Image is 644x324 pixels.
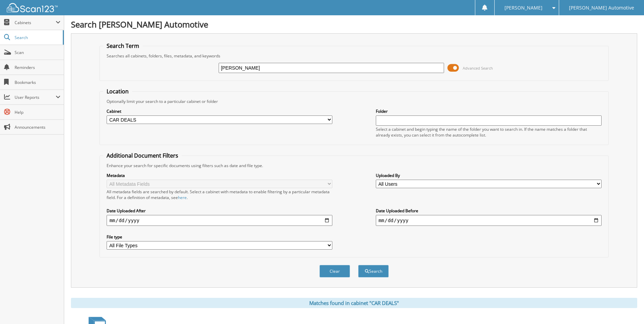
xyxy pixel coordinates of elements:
[15,94,56,100] span: User Reports
[15,124,60,130] span: Announcements
[103,163,605,168] div: Enhance your search for specific documents using filters such as date and file type.
[107,108,332,114] label: Cabinet
[569,6,634,10] span: [PERSON_NAME] Automotive
[103,88,132,95] legend: Location
[103,42,143,50] legend: Search Term
[7,3,58,12] img: scan123-logo-white.svg
[103,53,605,59] div: Searches all cabinets, folders, files, metadata, and keywords
[15,79,60,85] span: Bookmarks
[107,234,332,240] label: File type
[107,189,332,200] div: All metadata fields are searched by default. Select a cabinet with metadata to enable filtering b...
[178,195,187,200] a: here
[376,173,602,178] label: Uploaded By
[358,265,389,277] button: Search
[319,265,350,277] button: Clear
[107,215,332,226] input: start
[15,65,60,70] span: Reminders
[504,6,542,10] span: [PERSON_NAME]
[107,173,332,178] label: Metadata
[103,98,605,104] div: Optionally limit your search to a particular cabinet or folder
[376,108,602,114] label: Folder
[15,109,60,115] span: Help
[376,208,602,214] label: Date Uploaded Before
[15,35,59,40] span: Search
[71,19,637,30] h1: Search [PERSON_NAME] Automotive
[376,215,602,226] input: end
[71,298,637,308] div: Matches found in cabinet "CAR DEALS"
[103,152,182,159] legend: Additional Document Filters
[107,208,332,214] label: Date Uploaded After
[15,20,56,25] span: Cabinets
[463,66,493,71] span: Advanced Search
[15,50,60,55] span: Scan
[376,126,602,138] div: Select a cabinet and begin typing the name of the folder you want to search in. If the name match...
